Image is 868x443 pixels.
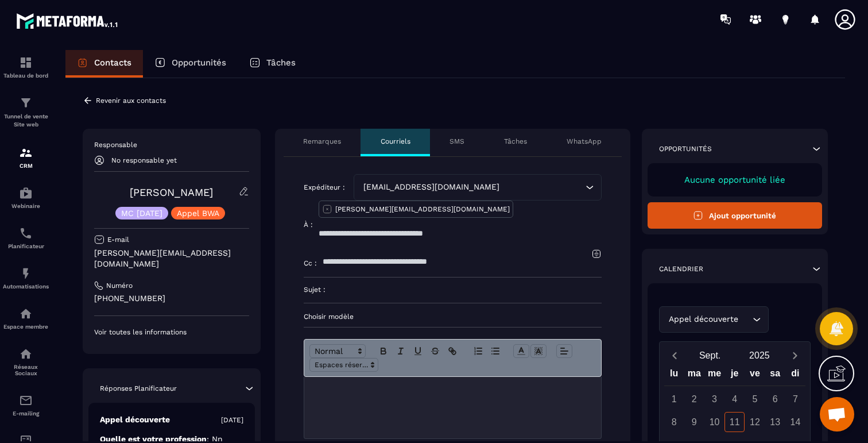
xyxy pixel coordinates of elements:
[3,298,49,338] a: automationsautomationsEspace membre
[765,365,785,386] div: sa
[304,220,313,229] p: À :
[303,137,341,146] p: Remarques
[745,365,765,386] div: ve
[785,389,805,409] div: 7
[19,96,33,110] img: formation
[19,267,33,280] img: automations
[111,156,177,164] p: No responsable yet
[765,389,785,409] div: 6
[354,174,602,201] div: Search for option
[143,50,238,78] a: Opportunités
[704,412,724,432] div: 10
[684,412,704,432] div: 9
[648,202,823,229] button: Ajout opportunité
[704,365,724,386] div: me
[16,10,119,31] img: logo
[3,338,49,385] a: social-networksocial-networkRéseaux Sociaux
[735,345,784,365] button: Open years overlay
[3,243,49,249] p: Planificateur
[304,312,602,321] p: Choisir modèle
[19,56,33,70] img: formation
[3,364,49,376] p: Réseaux Sociaux
[304,285,325,294] p: Sujet :
[567,137,602,146] p: WhatsApp
[266,57,296,68] p: Tâches
[659,306,769,333] div: Search for option
[19,226,33,240] img: scheduler
[664,389,684,409] div: 1
[121,209,162,217] p: MC [DATE]
[659,264,703,273] p: Calendrier
[724,365,745,386] div: je
[784,348,805,363] button: Next month
[3,137,49,178] a: formationformationCRM
[704,389,724,409] div: 3
[94,140,249,149] p: Responsable
[19,394,33,407] img: email
[106,281,133,290] p: Numéro
[19,186,33,200] img: automations
[361,181,502,194] span: [EMAIL_ADDRESS][DOMAIN_NAME]
[3,113,49,129] p: Tunnel de vente Site web
[765,412,785,432] div: 13
[3,323,49,330] p: Espace membre
[3,203,49,209] p: Webinaire
[3,72,49,79] p: Tableau de bord
[502,181,583,194] input: Search for option
[659,144,712,153] p: Opportunités
[820,397,854,432] div: Ouvrir le chat
[3,385,49,425] a: emailemailE-mailing
[664,348,685,363] button: Previous month
[3,410,49,417] p: E-mailing
[3,178,49,218] a: automationsautomationsWebinaire
[449,137,464,146] p: SMS
[3,87,49,137] a: formationformationTunnel de vente Site web
[664,365,684,386] div: lu
[19,347,33,361] img: social-network
[94,248,249,269] p: [PERSON_NAME][EMAIL_ADDRESS][DOMAIN_NAME]
[304,259,317,268] p: Cc :
[221,415,243,425] p: [DATE]
[177,209,219,217] p: Appel BWA
[785,365,805,386] div: di
[684,389,704,409] div: 2
[724,389,745,409] div: 4
[659,175,811,185] p: Aucune opportunité liée
[65,50,143,78] a: Contacts
[107,235,129,244] p: E-mail
[684,365,704,386] div: ma
[3,47,49,87] a: formationformationTableau de bord
[94,57,131,68] p: Contacts
[741,313,750,326] input: Search for option
[335,205,510,214] p: [PERSON_NAME][EMAIL_ADDRESS][DOMAIN_NAME]
[238,50,307,78] a: Tâches
[304,183,345,192] p: Expéditeur :
[685,345,735,365] button: Open months overlay
[381,137,410,146] p: Courriels
[745,412,765,432] div: 12
[3,163,49,169] p: CRM
[94,293,249,304] p: [PHONE_NUMBER]
[724,412,745,432] div: 11
[19,307,33,321] img: automations
[504,137,527,146] p: Tâches
[94,328,249,337] p: Voir toutes les informations
[130,186,213,198] a: [PERSON_NAME]
[3,258,49,298] a: automationsautomationsAutomatisations
[745,389,765,409] div: 5
[96,97,166,105] p: Revenir aux contacts
[785,412,805,432] div: 14
[100,384,177,393] p: Réponses Planificateur
[664,412,684,432] div: 8
[100,414,170,425] p: Appel découverte
[172,57,226,68] p: Opportunités
[3,283,49,290] p: Automatisations
[3,218,49,258] a: schedulerschedulerPlanificateur
[19,146,33,160] img: formation
[666,313,741,326] span: Appel découverte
